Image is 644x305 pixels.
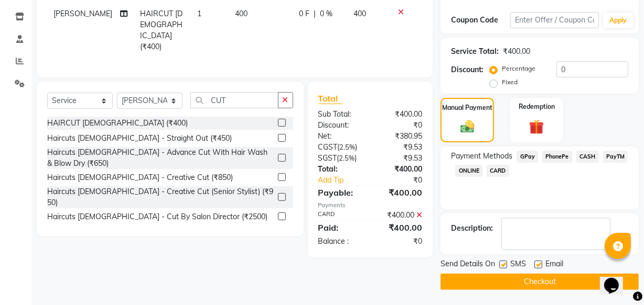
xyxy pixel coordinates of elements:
[310,153,370,164] div: ( )
[370,153,430,164] div: ₹9.53
[47,133,232,144] div: Haircuts [DEMOGRAPHIC_DATA] - Straight Out (₹450)
[310,120,370,131] div: Discount:
[47,147,274,169] div: Haircuts [DEMOGRAPHIC_DATA] - Advance Cut With Hair Wash & Blow Dry (₹650)
[542,151,572,163] span: PhonePe
[441,274,639,290] button: Checkout
[370,221,430,234] div: ₹400.00
[441,258,495,272] span: Send Details On
[339,154,355,162] span: 2.5%
[310,236,370,247] div: Balance :
[318,142,338,152] span: CGST
[310,175,380,186] a: Add Tip
[318,153,337,163] span: SGST
[545,258,563,272] span: Email
[502,77,518,87] label: Fixed
[451,15,510,26] div: Coupon Code
[310,186,370,199] div: Payable:
[310,142,370,153] div: ( )
[140,9,183,51] span: HAIRCUT [DEMOGRAPHIC_DATA] (₹400)
[451,64,484,75] div: Discount:
[320,8,332,19] span: 0 %
[353,9,366,18] span: 400
[47,172,233,183] div: Haircuts [DEMOGRAPHIC_DATA] - Creative Cut (₹850)
[370,236,430,247] div: ₹0
[487,165,509,177] span: CARD
[502,64,535,73] label: Percentage
[370,131,430,142] div: ₹380.95
[310,210,370,221] div: CARD
[370,142,430,153] div: ₹9.53
[318,201,423,210] div: Payments
[340,143,356,151] span: 2.5%
[603,151,628,163] span: PayTM
[603,13,633,28] button: Apply
[310,164,370,175] div: Total:
[318,93,342,104] span: Total
[310,109,370,120] div: Sub Total:
[47,211,267,222] div: Haircuts [DEMOGRAPHIC_DATA] - Cut By Salon Director (₹2500)
[519,102,555,111] label: Redemption
[314,8,316,19] span: |
[451,151,512,162] span: Payment Methods
[370,210,430,221] div: ₹400.00
[299,8,309,19] span: 0 F
[380,175,430,186] div: ₹0
[510,12,599,28] input: Enter Offer / Coupon Code
[517,151,538,163] span: GPay
[442,103,492,112] label: Manual Payment
[576,151,599,163] span: CASH
[197,9,201,18] span: 1
[370,120,430,131] div: ₹0
[370,164,430,175] div: ₹400.00
[47,186,274,208] div: Haircuts [DEMOGRAPHIC_DATA] - Creative Cut (Senior Stylist) (₹950)
[235,9,248,18] span: 400
[53,9,112,18] span: [PERSON_NAME]
[310,131,370,142] div: Net:
[455,165,482,177] span: ONLINE
[451,46,499,57] div: Service Total:
[503,46,530,57] div: ₹400.00
[370,186,430,199] div: ₹400.00
[47,118,188,129] div: HAIRCUT [DEMOGRAPHIC_DATA] (₹400)
[190,92,278,108] input: Search or Scan
[600,263,634,295] iframe: chat widget
[456,119,479,135] img: _cash.svg
[451,223,493,234] div: Description:
[310,221,370,234] div: Paid:
[524,118,549,136] img: _gift.svg
[510,258,526,272] span: SMS
[370,109,430,120] div: ₹400.00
